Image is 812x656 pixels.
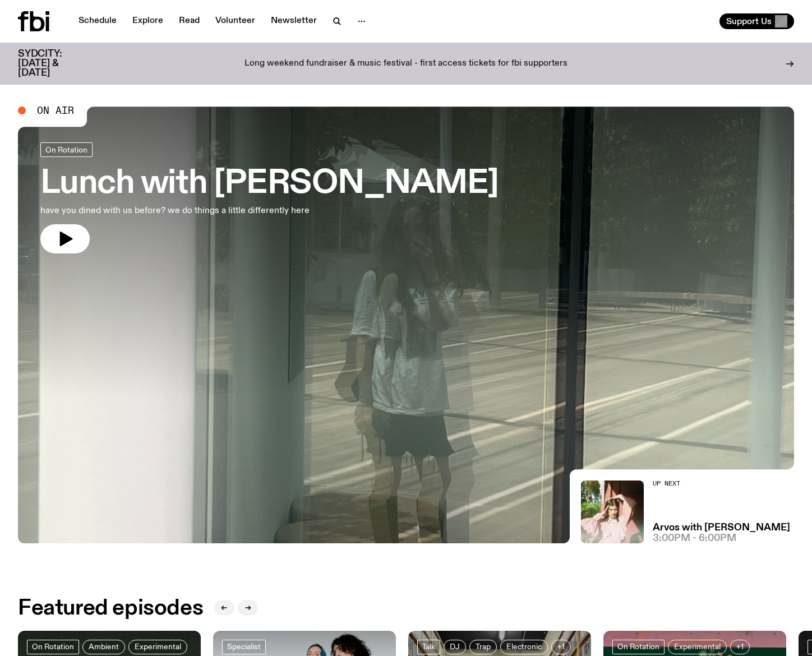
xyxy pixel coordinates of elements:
[653,481,790,487] h2: Up Next
[617,643,659,651] span: On Rotation
[40,168,499,200] h3: Lunch with [PERSON_NAME]
[37,105,74,116] span: On Air
[476,643,491,651] span: Trap
[450,643,460,651] span: DJ
[40,142,93,157] a: On Rotation
[89,643,119,651] span: Ambient
[653,523,790,533] a: Arvos with [PERSON_NAME]
[244,59,568,69] p: Long weekend fundraiser & music festival - first access tickets for fbi supporters
[422,643,435,651] span: Talk
[500,640,548,654] a: Electronic
[222,640,266,654] a: Specialist
[40,142,499,253] a: Lunch with [PERSON_NAME]have you dined with us before? we do things a little differently here
[45,145,87,154] span: On Rotation
[27,640,79,654] a: On Rotation
[726,16,772,26] span: Support Us
[469,640,497,654] a: Trap
[82,640,125,654] a: Ambient
[417,640,440,654] a: Talk
[506,643,542,651] span: Electronic
[719,13,794,29] button: Support Us
[209,13,262,29] a: Volunteer
[730,640,750,654] button: +1
[18,49,90,78] h3: SYDCITY: [DATE] & [DATE]
[227,643,261,651] span: Specialist
[172,13,206,29] a: Read
[135,643,181,651] span: Experimental
[126,13,170,29] a: Explore
[581,481,644,543] img: Maleeka stands outside on a balcony. She is looking at the camera with a serious expression, and ...
[72,13,123,29] a: Schedule
[40,204,327,218] p: have you dined with us before? we do things a little differently here
[32,643,74,651] span: On Rotation
[444,640,466,654] a: DJ
[674,643,721,651] span: Experimental
[557,643,565,651] span: +1
[653,534,736,543] span: 3:00pm - 6:00pm
[264,13,324,29] a: Newsletter
[668,640,727,654] a: Experimental
[551,640,571,654] button: +1
[612,640,665,654] a: On Rotation
[128,640,187,654] a: Experimental
[736,643,744,651] span: +1
[18,598,203,618] h2: Featured episodes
